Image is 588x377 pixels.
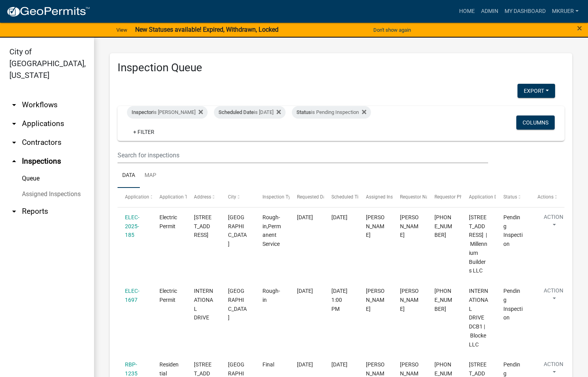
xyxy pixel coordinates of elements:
span: JEFFERSONVILLE [228,214,247,247]
span: INTERNATIONAL DRIVE DCB1 | Blocke LLC [469,288,488,348]
span: 812-596-4110 [434,214,452,238]
span: Address [194,194,211,200]
button: Action [537,287,570,306]
span: Inspector [132,109,153,115]
span: Status [297,109,311,115]
div: [DATE] [331,213,351,222]
span: Pending Inspection [503,214,523,247]
span: Rough-in [262,288,280,303]
a: Home [456,4,478,19]
datatable-header-cell: Status [496,188,530,207]
span: Final [262,361,274,368]
i: arrow_drop_down [9,207,19,216]
i: arrow_drop_down [9,100,19,110]
span: Assigned Inspector [366,194,406,200]
datatable-header-cell: Requestor Phone [427,188,461,207]
h3: Inspection Queue [118,61,564,74]
a: My Dashboard [501,4,549,19]
a: mkruer [549,4,582,19]
a: Map [140,163,161,188]
span: Application Description [469,194,518,200]
span: Mike Kruer [366,214,385,238]
span: 04/09/2025 [297,214,313,220]
span: Ben Marrs [400,214,419,238]
a: RBP-1235 [125,361,138,377]
span: Scheduled Date [219,109,254,115]
a: ELEC-1697 [125,288,139,303]
span: 2084 ASTER DRIVE [194,214,212,238]
datatable-header-cell: Application [118,188,152,207]
button: Action [537,213,570,233]
button: Export [517,84,555,98]
i: arrow_drop_down [9,138,19,147]
span: Inspection Type [262,194,296,200]
a: View [113,23,130,36]
datatable-header-cell: City [221,188,255,207]
span: Electric Permit [159,288,177,303]
div: is [PERSON_NAME] [127,106,208,119]
div: [DATE] [331,360,351,369]
span: × [577,23,582,34]
input: Search for inspections [118,147,488,163]
datatable-header-cell: Assigned Inspector [358,188,393,207]
span: Requestor Name [400,194,435,200]
span: Status [503,194,517,200]
button: Columns [516,115,555,130]
span: 502-750-7924 [434,288,452,312]
span: 08/14/2025 [297,288,313,294]
span: City [228,194,236,200]
div: is [DATE] [214,106,286,119]
span: Electric Permit [159,214,177,229]
span: JEFFERSONVILLE [228,288,247,321]
span: RUBIN OWEN [400,288,419,312]
span: Application Type [159,194,195,200]
datatable-header-cell: Scheduled Time [324,188,358,207]
span: 08/20/2025 [297,361,313,368]
datatable-header-cell: Application Type [152,188,186,207]
i: arrow_drop_down [9,119,19,128]
button: Close [577,23,582,33]
div: [DATE] 1:00 PM [331,287,351,313]
a: + Filter [127,125,161,139]
datatable-header-cell: Actions [530,188,564,207]
span: Scheduled Time [331,194,365,200]
span: Requestor Phone [434,194,470,200]
span: Mike Kruer [366,288,385,312]
a: Admin [478,4,501,19]
span: INTERNATIONAL DRIVE [194,288,213,321]
datatable-header-cell: Requested Date [289,188,324,207]
i: arrow_drop_up [9,157,19,166]
datatable-header-cell: Inspection Type [255,188,289,207]
span: Requested Date [297,194,330,200]
div: is Pending Inspection [292,106,371,119]
a: ELEC-2025-185 [125,214,139,238]
span: Actions [537,194,554,200]
span: Application [125,194,149,200]
span: Rough-in,Permanent Service [262,214,281,247]
strong: New Statuses available! Expired, Withdrawn, Locked [135,26,279,33]
span: Pending Inspection [503,288,523,321]
datatable-header-cell: Address [186,188,221,207]
datatable-header-cell: Application Description [461,188,496,207]
span: 2084 ASTER DRIVE 2084 Aster Drive | Millennium Builders LLC [469,214,487,274]
button: Don't show again [370,23,414,36]
datatable-header-cell: Requestor Name [393,188,427,207]
a: Data [118,163,140,188]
